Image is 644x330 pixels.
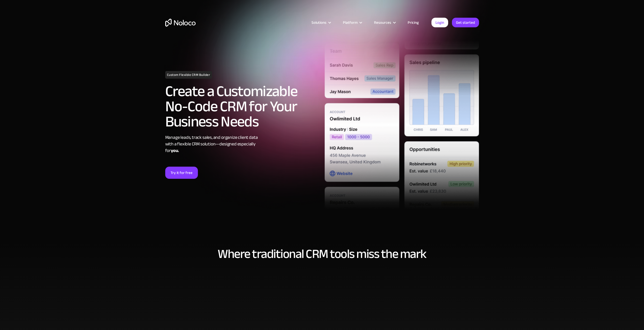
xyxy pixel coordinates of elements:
a: Get started [452,18,479,27]
h1: Custom Flexible CRM Builder [165,71,212,79]
a: Try it for free [165,167,198,179]
strong: you. [171,146,179,155]
h2: Where traditional CRM tools miss the mark [165,247,479,261]
div: Solutions [311,19,326,26]
div: Platform [343,19,358,26]
div: Manage leads, track sales, and organize client data with a flexible CRM solution—designed especia... [165,134,320,154]
div: Platform [337,19,368,26]
div: Resources [368,19,401,26]
h2: Create a Customizable No-Code CRM for Your Business Needs [165,84,320,129]
div: Resources [374,19,391,26]
a: Pricing [401,19,425,26]
a: home [165,19,196,27]
a: Login [431,18,448,27]
div: Solutions [305,19,337,26]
